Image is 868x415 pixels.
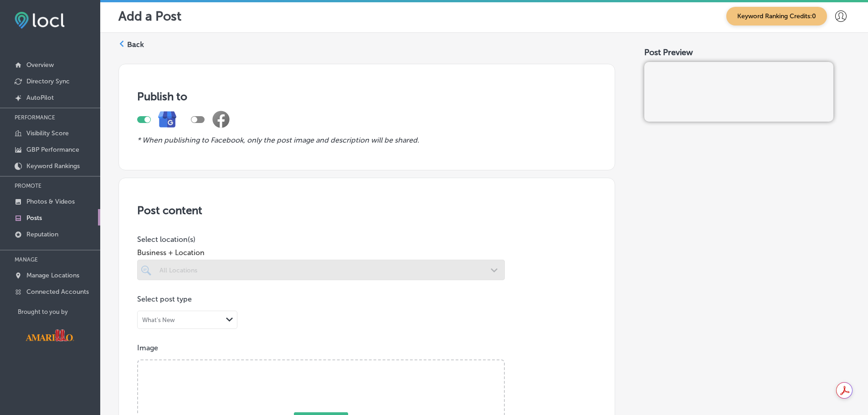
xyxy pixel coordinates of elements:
p: GBP Performance [26,146,79,154]
i: * When publishing to Facebook, only the post image and description will be shared. [137,136,419,144]
span: Keyword Ranking Credits: 0 [726,7,827,26]
p: Photos & Videos [26,198,75,205]
h3: Post content [137,204,596,217]
p: Visibility Score [26,129,69,137]
img: Visit Amarillo [18,323,82,348]
p: Brought to you by [18,308,100,315]
p: Keyword Rankings [26,162,80,170]
p: Connected Accounts [26,288,89,296]
h3: Publish to [137,90,596,103]
p: Select location(s) [137,235,505,244]
span: Business + Location [137,248,505,257]
p: Select post type [137,295,596,303]
p: AutoPilot [26,94,54,102]
label: Back [127,40,144,50]
p: Reputation [26,231,58,238]
div: What's New [142,317,175,323]
p: Add a Post [118,9,181,24]
p: Directory Sync [26,77,70,85]
p: Image [137,343,596,352]
p: Posts [26,214,42,222]
p: Manage Locations [26,272,79,279]
p: Overview [26,61,54,69]
div: Post Preview [644,47,850,57]
img: fda3e92497d09a02dc62c9cd864e3231.png [15,12,65,29]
